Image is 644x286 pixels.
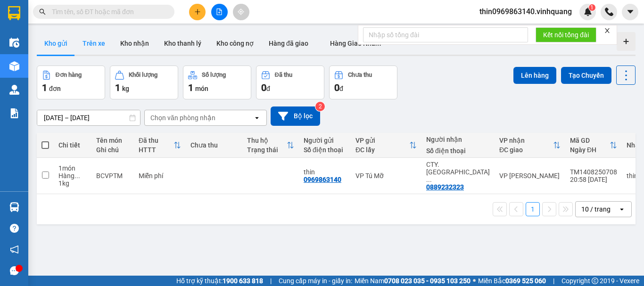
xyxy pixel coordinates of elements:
[110,65,178,99] button: Khối lượng1kg
[565,133,622,158] th: Toggle SortBy
[590,4,594,11] span: 1
[247,137,287,144] div: Thu hộ
[622,4,638,20] button: caret-down
[9,85,19,95] img: warehouse-icon
[570,168,617,176] div: TM1408250708
[195,85,208,92] span: món
[351,133,421,158] th: Toggle SortBy
[553,276,554,286] span: |
[604,27,611,34] span: close
[426,147,490,155] div: Số điện thoại
[495,133,565,158] th: Toggle SortBy
[315,102,325,111] sup: 2
[8,6,20,20] img: logo-vxr
[253,114,261,122] svg: open
[233,4,249,20] button: aim
[271,106,320,126] button: Bộ lọc
[330,40,381,47] span: Hàng Giao Nhầm
[543,30,589,40] span: Kết nối tổng đài
[584,8,592,16] img: icon-new-feature
[247,146,287,154] div: Trạng thái
[581,204,611,214] div: 10 / trang
[37,65,105,99] button: Đơn hàng1đơn
[10,224,19,233] span: question-circle
[363,27,528,42] input: Nhập số tổng đài
[256,65,324,99] button: Đã thu0đ
[150,113,215,123] div: Chọn văn phòng nhận
[176,276,263,286] span: Hỗ trợ kỹ thuật:
[58,180,87,187] div: 1 kg
[589,4,595,11] sup: 1
[605,8,613,16] img: phone-icon
[570,146,610,154] div: Ngày ĐH
[426,161,490,183] div: CTY. VĨNH QUANG
[478,276,546,286] span: Miền Bắc
[536,27,596,42] button: Kết nối tổng đài
[426,176,432,183] span: ...
[570,176,617,183] div: 20:58 [DATE]
[270,276,272,286] span: |
[74,172,80,180] span: ...
[96,137,129,144] div: Tên món
[216,8,223,15] span: file-add
[499,146,553,154] div: ĐC giao
[122,85,129,92] span: kg
[49,85,61,92] span: đơn
[52,7,163,17] input: Tìm tên, số ĐT hoặc mã đơn
[9,38,19,48] img: warehouse-icon
[499,172,561,180] div: VP [PERSON_NAME]
[58,172,87,180] div: Hàng thông thường
[96,172,129,180] div: BCVPTM
[499,137,553,144] div: VP nhận
[10,266,19,275] span: message
[157,32,209,55] button: Kho thanh lý
[384,277,471,285] strong: 0708 023 035 - 0935 103 250
[261,82,266,93] span: 0
[304,168,346,176] div: thin
[202,72,226,78] div: Số lượng
[334,82,339,93] span: 0
[261,32,316,55] button: Hàng đã giao
[139,172,181,180] div: Miễn phí
[211,4,228,20] button: file-add
[304,176,341,183] div: 0969863140
[96,146,129,154] div: Ghi chú
[339,85,343,92] span: đ
[279,276,352,286] span: Cung cấp máy in - giấy in:
[348,72,372,78] div: Chưa thu
[242,133,299,158] th: Toggle SortBy
[618,205,626,213] svg: open
[39,8,46,15] span: search
[75,32,113,55] button: Trên xe
[526,202,540,216] button: 1
[617,32,636,51] div: Tạo kho hàng mới
[505,277,546,285] strong: 0369 525 060
[113,32,157,55] button: Kho nhận
[426,136,490,143] div: Người nhận
[426,183,464,191] div: 0889232323
[266,85,270,92] span: đ
[304,146,346,154] div: Số điện thoại
[355,146,409,154] div: ĐC lấy
[513,67,556,84] button: Lên hàng
[139,137,173,144] div: Đã thu
[139,146,173,154] div: HTTT
[355,276,471,286] span: Miền Nam
[58,164,87,172] div: 1 món
[42,82,47,93] span: 1
[190,141,238,149] div: Chưa thu
[355,137,409,144] div: VP gửi
[329,65,397,99] button: Chưa thu0đ
[472,6,579,17] span: thin0969863140.vinhquang
[129,72,157,78] div: Khối lượng
[189,4,206,20] button: plus
[37,32,75,55] button: Kho gửi
[134,133,186,158] th: Toggle SortBy
[58,141,87,149] div: Chi tiết
[183,65,251,99] button: Số lượng1món
[9,202,19,212] img: warehouse-icon
[223,277,263,285] strong: 1900 633 818
[209,32,261,55] button: Kho công nợ
[304,137,346,144] div: Người gửi
[626,8,635,16] span: caret-down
